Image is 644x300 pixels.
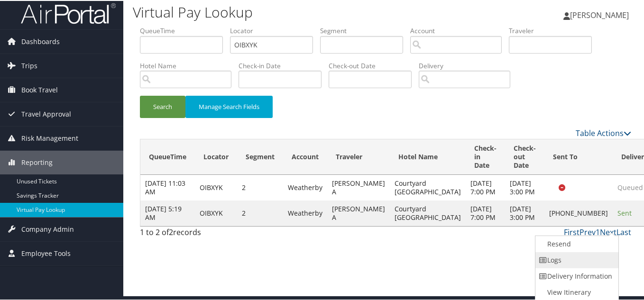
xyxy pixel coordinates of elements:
[283,174,327,200] td: Weatherby
[237,138,283,174] th: Segment: activate to sort column ascending
[21,126,78,149] span: Risk Management
[140,25,230,35] label: QueueTime
[570,9,629,19] span: [PERSON_NAME]
[617,208,632,217] span: Sent
[195,138,237,174] th: Locator: activate to sort column ascending
[535,267,616,283] a: Delivery Information
[410,25,509,35] label: Account
[140,226,252,242] div: 1 to 2 of records
[320,25,410,35] label: Segment
[535,235,616,251] a: Resend
[21,29,60,53] span: Dashboards
[596,226,600,236] a: 1
[580,226,596,236] a: Prev
[600,226,616,236] a: Next
[21,241,71,264] span: Employee Tools
[564,226,580,236] a: First
[195,200,237,225] td: OIBXYK
[21,53,37,77] span: Trips
[237,174,283,200] td: 2
[505,200,544,225] td: [DATE] 3:00 PM
[327,200,390,225] td: [PERSON_NAME] A
[466,200,505,225] td: [DATE] 7:00 PM
[466,174,505,200] td: [DATE] 7:00 PM
[169,226,173,236] span: 2
[390,174,466,200] td: Courtyard [GEOGRAPHIC_DATA]
[327,138,390,174] th: Traveler: activate to sort column ascending
[239,60,329,70] label: Check-in Date
[21,217,74,240] span: Company Admin
[617,182,643,191] span: Queued
[185,95,273,117] button: Manage Search Fields
[327,174,390,200] td: [PERSON_NAME] A
[140,200,195,225] td: [DATE] 5:19 AM
[466,138,505,174] th: Check-in Date: activate to sort column ascending
[283,200,327,225] td: Weatherby
[195,174,237,200] td: OIBXYK
[230,25,320,35] label: Locator
[140,174,195,200] td: [DATE] 11:03 AM
[21,77,58,101] span: Book Travel
[237,200,283,225] td: 2
[535,251,616,267] a: Logs
[21,1,116,24] img: airportal-logo.png
[505,138,544,174] th: Check-out Date: activate to sort column descending
[21,150,53,173] span: Reporting
[21,101,71,125] span: Travel Approval
[133,1,470,21] h1: Virtual Pay Lookup
[535,283,616,300] a: View Itinerary
[283,138,327,174] th: Account: activate to sort column ascending
[544,200,613,225] td: [PHONE_NUMBER]
[419,60,517,70] label: Delivery
[616,226,631,236] a: Last
[390,138,466,174] th: Hotel Name: activate to sort column ascending
[140,138,195,174] th: QueueTime: activate to sort column ascending
[140,95,185,117] button: Search
[140,60,239,70] label: Hotel Name
[505,174,544,200] td: [DATE] 3:00 PM
[329,60,419,70] label: Check-out Date
[509,25,599,35] label: Traveler
[544,138,613,174] th: Sent To: activate to sort column ascending
[576,127,631,137] a: Table Actions
[390,200,466,225] td: Courtyard [GEOGRAPHIC_DATA]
